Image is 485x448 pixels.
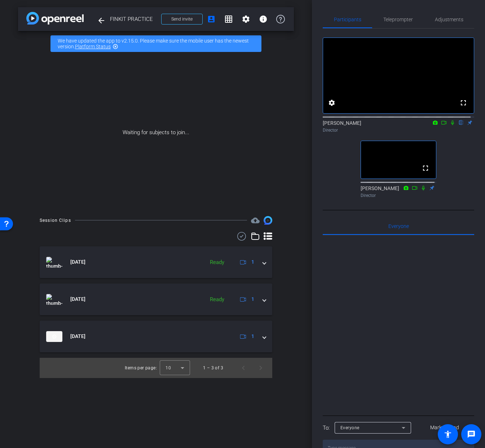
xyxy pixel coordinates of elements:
[40,284,272,315] mat-expansion-panel-header: thumb-nail[DATE]Ready1
[251,216,260,225] span: Destinations for your clips
[361,185,436,199] div: [PERSON_NAME]
[251,258,254,266] span: 1
[251,333,254,340] span: 1
[40,217,71,224] div: Session Clips
[361,192,436,199] div: Director
[388,224,409,229] span: Everyone
[46,294,62,305] img: thumb-nail
[97,16,106,25] mat-icon: arrow_back
[40,321,272,352] mat-expansion-panel-header: thumb-nail[DATE]1
[40,246,272,278] mat-expansion-panel-header: thumb-nail[DATE]Ready1
[251,295,254,303] span: 1
[383,17,413,22] span: Teleprompter
[259,15,268,23] mat-icon: info
[415,421,475,434] button: Mark all read
[224,15,233,23] mat-icon: grid_on
[161,14,203,25] button: Send invite
[113,44,118,49] mat-icon: highlight_off
[444,430,452,439] mat-icon: accessibility
[18,56,294,209] div: Waiting for subjects to join...
[206,258,228,267] div: Ready
[46,257,62,268] img: thumb-nail
[207,15,216,23] mat-icon: account_box
[75,44,111,49] a: Platform Status
[327,98,336,107] mat-icon: settings
[264,216,272,225] img: Session clips
[46,331,62,342] img: thumb-nail
[125,364,157,372] div: Items per page:
[459,98,468,107] mat-icon: fullscreen
[206,295,228,304] div: Ready
[323,119,474,133] div: [PERSON_NAME]
[334,17,361,22] span: Participants
[435,17,463,22] span: Adjustments
[242,15,250,23] mat-icon: settings
[50,35,261,52] div: We have updated the app to v2.15.0. Please make sure the mobile user has the newest version.
[26,12,84,25] img: app-logo
[70,295,85,303] span: [DATE]
[252,359,269,377] button: Next page
[323,127,474,133] div: Director
[235,359,252,377] button: Previous page
[70,258,85,266] span: [DATE]
[421,164,430,172] mat-icon: fullscreen
[467,430,476,439] mat-icon: message
[70,333,85,340] span: [DATE]
[430,424,459,431] span: Mark all read
[323,424,330,432] div: To:
[457,119,466,126] mat-icon: flip
[110,12,157,26] span: FINKIT PRACTICE
[251,216,260,225] mat-icon: cloud_upload
[203,364,223,372] div: 1 – 3 of 3
[171,16,193,22] span: Send invite
[340,425,360,430] span: Everyone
